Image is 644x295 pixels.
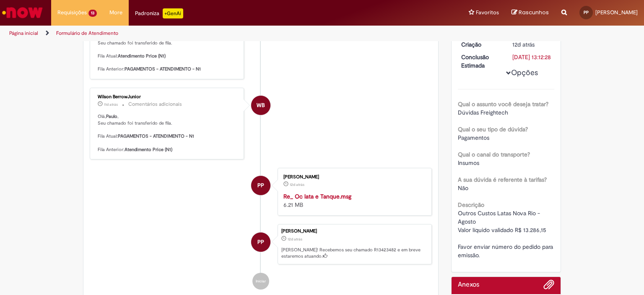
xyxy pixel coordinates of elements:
span: 12d atrás [512,41,535,48]
div: Wilson BerrowJunior [98,94,237,99]
span: 12d atrás [290,182,304,187]
span: PP [584,10,589,15]
b: Qual o canal do transporte? [458,151,530,158]
span: WB [257,95,265,115]
span: Insumos [458,159,479,167]
p: Olá, , Seu chamado foi transferido de fila. Fila Atual: Fila Anterior: [98,113,237,153]
img: ServiceNow [1,4,44,21]
span: 13 [88,10,97,17]
small: Comentários adicionais [128,101,182,108]
div: [PERSON_NAME] [281,229,427,234]
span: PP [257,175,264,196]
span: 11d atrás [104,102,118,107]
time: 18/08/2025 09:11:48 [290,182,304,187]
p: Olá, , Seu chamado foi transferido de fila. Fila Atual: Fila Anterior: [98,33,237,73]
div: Wilson BerrowJunior [251,96,270,115]
a: Formulário de Atendimento [56,30,118,37]
p: +GenAi [163,8,183,18]
dt: Conclusão Estimada [455,53,506,70]
span: PP [257,232,264,252]
span: More [109,8,122,17]
span: Outros Custos Latas Nova Rio - Agosto Valor líquido validado R$ 13.286,15 Favor enviar número do ... [458,209,555,259]
div: 6.21 MB [283,192,423,209]
p: [PERSON_NAME]! Recebemos seu chamado R13423482 e em breve estaremos atuando. [281,247,427,260]
b: PAGAMENTOS - ATENDIMENTO - N1 [125,66,201,72]
span: [PERSON_NAME] [595,9,638,16]
span: Pagamentos [458,134,489,141]
span: 12d atrás [288,237,302,242]
h2: Anexos [458,281,479,289]
a: Rascunhos [512,9,549,17]
b: Atendimento Price (N1) [125,146,172,153]
div: Padroniza [135,8,183,18]
b: Paulo [106,113,117,120]
span: Dúvidas Freightech [458,109,508,116]
a: Página inicial [9,30,38,37]
span: Requisições [57,8,87,17]
b: PAGAMENTOS - ATENDIMENTO - N1 [118,133,194,139]
li: Paulo Paulino [90,224,432,264]
ul: Trilhas de página [6,26,423,41]
div: [DATE] 13:12:28 [512,53,551,61]
time: 18/08/2025 09:12:25 [512,41,535,48]
div: 18/08/2025 09:12:25 [512,40,551,49]
button: Adicionar anexos [543,279,554,294]
span: Rascunhos [519,8,549,16]
a: Re_ Oc lata e Tanque.msg [283,193,351,200]
b: Atendimento Price (N1) [118,53,166,59]
div: [PERSON_NAME] [283,175,423,180]
span: Não [458,184,468,192]
div: Paulo Paulino [251,232,270,252]
b: Qual o assunto você deseja tratar? [458,100,548,108]
time: 19/08/2025 12:54:26 [104,102,118,107]
b: Descrição [458,201,484,209]
dt: Criação [455,40,506,49]
b: A sua dúvida é referente à tarifas? [458,176,547,183]
b: Qual o seu tipo de dúvida? [458,125,528,133]
span: Favoritos [476,8,499,17]
div: Paulo Paulino [251,176,270,195]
